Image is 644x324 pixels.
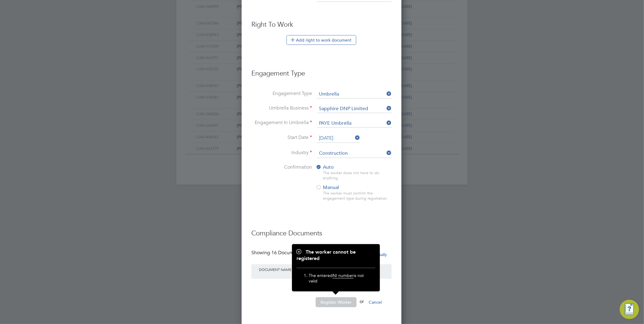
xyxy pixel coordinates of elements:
h3: Right To Work [251,20,392,29]
span: 16 Documents [271,250,303,256]
div: Document Name [257,264,293,275]
button: Register Worker [316,297,357,307]
span: Manual [316,184,339,191]
button: Add right to work document [287,35,356,45]
input: Search for... [317,149,392,158]
div: Showing [251,250,304,256]
label: Industry [251,150,312,156]
li: The entered is not valid [309,273,369,287]
label: Engagement In Umbrella [251,120,312,126]
label: Engagement Type [251,90,312,97]
span: Auto [316,164,334,170]
input: Search for... [317,105,392,113]
h3: Engagement Type [251,63,392,78]
input: Select one [317,90,392,99]
div: The worker does not have to do anything. [323,170,391,181]
button: Engage Resource Center [620,300,639,319]
label: Confirmation [251,164,312,170]
button: Cancel [364,297,387,307]
h1: The worker cannot be registered [297,249,375,262]
input: Search for... [317,119,392,128]
h3: Compliance Documents [251,223,392,238]
label: Start Date [251,134,312,141]
div: The worker must confirm the engagement type during registration. [323,191,391,201]
input: Select one [317,134,360,143]
label: Umbrella Business [251,105,312,111]
li: or [251,297,392,313]
span: NI number [333,273,354,278]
